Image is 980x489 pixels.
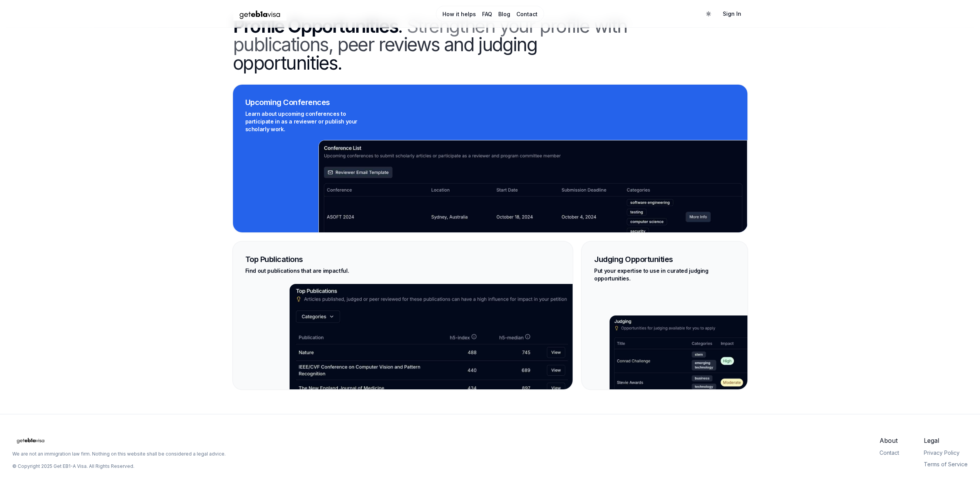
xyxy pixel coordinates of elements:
h3: Top Publications [245,254,561,265]
h3: Judging Opportunities [594,254,735,265]
a: FAQ [482,10,492,18]
img: Multi Tenancy [610,315,747,393]
img: Upcoming Conferences [318,140,747,270]
a: Terms of Service [924,461,968,467]
a: Blog [498,10,510,18]
p: Put your expertise to use in curated judging opportunities. [594,267,717,282]
span: Strengthen your profile with publications, peer reviews and judging opportunities. [233,15,627,74]
span: Legal [924,436,968,445]
img: geteb1avisa logo [12,436,49,445]
p: © Copyright 2025 Get EB1-A Visa. All Rights Reserved. [12,463,134,469]
a: Contact [879,449,899,456]
h3: . [233,17,627,72]
span: About [879,436,899,445]
a: Home Page [12,436,226,445]
a: Home Page [233,7,404,21]
img: geteb1avisa logo [233,7,287,21]
h3: Upcoming Conferences [245,97,735,108]
p: Find out publications that are impactful. [245,267,369,275]
a: How it helps [442,10,476,18]
nav: Main [436,6,544,22]
p: We are not an immigration law firm. Nothing on this website shall be considered a legal advice. [12,451,226,457]
a: Sign In [717,7,747,21]
p: Learn about upcoming conferences to participate in as a reviewer or publish your scholarly work. [245,110,369,133]
a: Privacy Policy [924,449,960,456]
a: Contact [516,10,538,18]
img: Multi Tenancy [290,284,573,413]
